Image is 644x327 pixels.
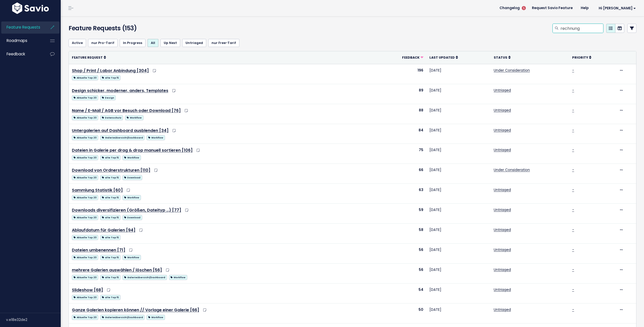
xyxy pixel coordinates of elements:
a: Dateien umbenennen [71] [72,247,125,253]
a: Untriaged [494,207,511,212]
span: Aktuelle Top 20 [72,95,98,100]
td: [DATE] [426,144,491,164]
a: Workflow [169,274,187,280]
span: Workflow [147,135,165,140]
span: 5 [522,6,526,10]
a: Untriaged [182,39,206,47]
span: Aktuelle Top 20 [72,75,98,80]
span: Feedback [402,55,420,60]
a: - [572,207,574,212]
a: - [572,287,574,292]
a: - [572,147,574,152]
span: Aktuelle Top 20 [72,295,98,300]
img: logo-white.9d6f32f41409.svg [11,3,50,14]
div: v.e18e32de2 [6,313,61,326]
a: Status [494,55,511,60]
a: - [572,267,574,272]
td: [DATE] [426,64,491,84]
a: Untriaged [494,307,511,312]
a: Download [122,174,142,180]
a: Feature Request [72,55,106,60]
td: 66 [376,164,426,184]
a: Workflow [147,134,165,141]
span: Aktuelle Top 20 [72,175,98,180]
a: Aktuelle Top 20 [72,94,98,101]
span: Aktuelle Top 20 [72,135,98,140]
span: Workflow [147,315,165,320]
td: 89 [376,84,426,104]
td: [DATE] [426,84,491,104]
a: Workflow [147,314,165,320]
a: Galerieübersicht/Dashboard [100,314,144,320]
span: alte Top 15 [100,155,120,160]
a: - [572,187,574,192]
a: - [572,128,574,133]
a: Aktuelle Top 20 [72,274,98,280]
a: Aktuelle Top 20 [72,114,98,121]
a: Workflow [122,194,141,200]
span: Priority [572,55,588,60]
td: 58 [376,224,426,244]
td: [DATE] [426,204,491,224]
a: Untriaged [494,108,511,113]
a: Galerieübersicht/Dashboard [100,134,144,141]
span: Download [122,175,142,180]
a: Aktuelle Top 20 [72,174,98,180]
a: Aktuelle Top 20 [72,314,98,320]
span: Changelog [500,6,520,10]
a: Workflow [125,114,143,121]
h4: Feature Requests (153) [69,24,253,33]
td: 54 [376,284,426,303]
input: Search features... [560,24,603,33]
td: [DATE] [426,264,491,284]
a: Priority [572,55,591,60]
span: Aktuelle Top 20 [72,235,98,240]
a: - [572,88,574,93]
a: All [148,39,158,47]
td: 75 [376,144,426,164]
span: Feature Request [72,55,103,60]
a: Up Next [160,39,180,47]
a: Ablaufdatum für Galerien [94] [72,227,135,233]
a: Under Consideration [494,68,530,73]
a: Untriaged [494,267,511,272]
a: alte Top 15 [100,174,120,180]
a: Untriaged [494,128,511,133]
span: Workflow [125,115,143,120]
a: Help [577,4,593,12]
a: Name / E-Mail / AGB vor Besuch oder Download [76] [72,108,181,113]
a: Aktuelle Top 20 [72,74,98,81]
td: 88 [376,104,426,124]
a: mehrere Galerien auswählen / löschen [56] [72,267,162,273]
a: Untriaged [494,287,511,292]
td: [DATE] [426,164,491,184]
span: Workflow [122,155,141,160]
span: alte Top 15 [100,175,120,180]
a: alte Top 15 [100,214,120,220]
span: Aktuelle Top 20 [72,195,98,200]
td: [DATE] [426,224,491,244]
a: Workflow [122,154,141,160]
td: 50 [376,303,426,323]
span: alte Top 15 [100,275,120,280]
a: Dateien in Galerie per drag & drop manuell sortieren [106] [72,147,193,153]
a: Aktuelle Top 20 [72,194,98,200]
a: Sammlung Statistik [60] [72,187,123,193]
a: Untriaged [494,227,511,232]
span: Feature Requests [7,25,40,30]
a: Slideshow [68] [72,287,103,293]
a: alte Top 15 [100,194,120,200]
a: alte Top 15 [100,234,120,240]
a: Request Savio Feature [528,4,577,12]
span: Design [100,95,116,100]
a: Design schicker, moderner, anders, Templates [72,88,168,94]
a: Aktuelle Top 20 [72,214,98,220]
td: 63 [376,184,426,204]
a: Design [100,94,116,101]
span: Workflow [122,195,141,200]
a: Feature Requests [1,21,42,33]
td: 56 [376,264,426,284]
span: Aktuelle Top 20 [72,115,98,120]
td: [DATE] [426,284,491,303]
td: [DATE] [426,184,491,204]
